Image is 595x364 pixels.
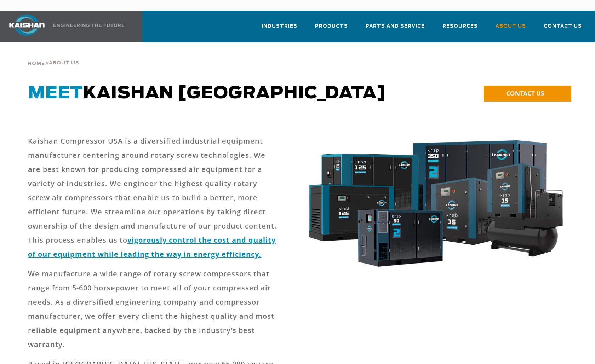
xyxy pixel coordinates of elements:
span: CONTACT US [506,89,544,97]
img: Engineering the future [53,24,124,27]
a: Resources [442,17,478,41]
span: About Us [496,22,526,30]
span: Meet [28,85,83,102]
a: Industries [262,17,297,41]
img: krsb [302,134,567,278]
a: Contact Us [544,17,582,41]
a: About Us [496,17,526,41]
span: Industries [262,22,297,30]
span: Resources [442,22,478,30]
a: Home [28,60,45,67]
a: Parts and Service [366,17,425,41]
img: kaishan logo [0,15,53,36]
span: Contact Us [544,22,582,30]
a: Kaishan USA [0,11,126,42]
span: Kaishan [GEOGRAPHIC_DATA] [28,85,386,102]
span: About Us [49,61,79,65]
span: Products [315,22,348,30]
a: Products [315,17,348,41]
a: vigorously control the cost and quality of our equipment while leading the way in energy efficiency. [28,235,276,259]
p: We manufacture a wide range of rotary screw compressors that range from 5-600 horsepower to meet ... [28,267,279,352]
span: Home [28,62,45,66]
a: CONTACT US [484,86,571,102]
div: > [28,42,79,69]
span: Parts and Service [366,22,425,30]
p: Kaishan Compressor USA is a diversified industrial equipment manufacturer centering around rotary... [28,134,279,261]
